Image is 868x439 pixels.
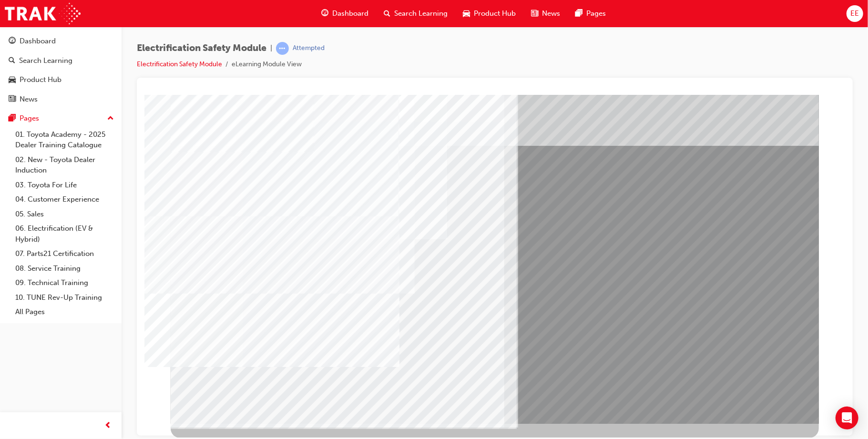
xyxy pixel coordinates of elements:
[4,110,118,127] button: Pages
[9,57,15,65] span: search-icon
[19,55,72,66] div: Search Learning
[11,305,118,319] a: All Pages
[232,59,302,70] li: eLearning Module View
[4,71,118,89] a: Product Hub
[11,153,118,178] a: 02. New - Toyota Dealer Induction
[4,91,118,108] a: News
[20,94,38,105] div: News
[9,95,16,104] span: news-icon
[9,37,16,46] span: guage-icon
[11,207,118,222] a: 05. Sales
[11,276,118,290] a: 09. Technical Training
[20,36,56,47] div: Dashboard
[107,112,114,125] span: up-icon
[836,407,858,429] div: Open Intercom Messenger
[4,31,118,110] button: DashboardSearch LearningProduct HubNews
[847,5,863,22] button: EE
[463,8,470,20] span: car-icon
[314,4,376,23] a: guage-iconDashboard
[20,74,61,85] div: Product Hub
[332,8,368,19] span: Dashboard
[5,3,81,24] img: Trak
[270,43,272,54] span: |
[376,4,455,23] a: search-iconSearch Learning
[276,42,289,55] span: learningRecordVerb_ATTEMPT-icon
[523,4,568,23] a: news-iconNews
[137,43,266,54] span: Electrification Safety Module
[542,8,560,19] span: News
[9,76,16,84] span: car-icon
[105,420,112,432] span: prev-icon
[568,4,613,23] a: pages-iconPages
[321,8,328,20] span: guage-icon
[293,44,325,53] div: Attempted
[474,8,516,19] span: Product Hub
[20,113,39,124] div: Pages
[394,8,448,19] span: Search Learning
[11,221,118,246] a: 06. Electrification (EV & Hybrid)
[11,246,118,261] a: 07. Parts21 Certification
[531,8,538,20] span: news-icon
[11,127,118,153] a: 01. Toyota Academy - 2025 Dealer Training Catalogue
[11,261,118,276] a: 08. Service Training
[575,8,582,20] span: pages-icon
[850,8,859,19] span: EE
[11,290,118,305] a: 10. TUNE Rev-Up Training
[4,52,118,70] a: Search Learning
[455,4,523,23] a: car-iconProduct Hub
[4,32,118,50] a: Dashboard
[11,192,118,207] a: 04. Customer Experience
[384,8,390,20] span: search-icon
[137,60,222,68] a: Electrification Safety Module
[9,114,16,123] span: pages-icon
[11,178,118,193] a: 03. Toyota For Life
[586,8,606,19] span: Pages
